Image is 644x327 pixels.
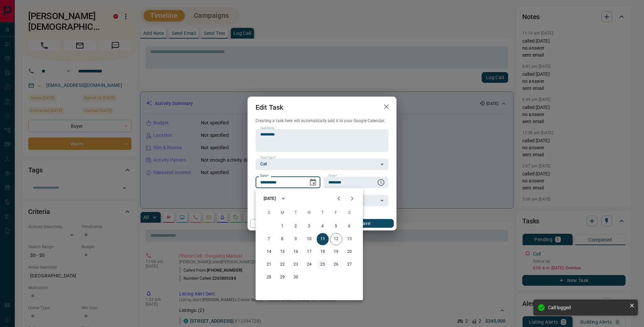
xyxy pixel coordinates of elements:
span: Saturday [343,206,356,220]
button: 27 [343,259,356,271]
button: 22 [276,259,288,271]
button: Next month [345,192,359,205]
button: 15 [276,246,288,258]
button: 12 [330,233,342,245]
button: 21 [263,259,275,271]
button: 30 [290,271,302,283]
button: 28 [263,271,275,283]
div: Call logged [548,305,627,310]
button: 17 [303,246,315,258]
button: 3 [303,220,315,232]
button: 5 [330,220,342,232]
span: Tuesday [290,206,302,220]
label: Date [260,174,269,178]
button: calendar view is open, switch to year view [278,193,289,204]
button: 4 [317,220,329,232]
button: Choose time, selected time is 6:00 AM [374,176,388,189]
button: 9 [290,233,302,245]
button: 6 [343,220,356,232]
div: [DATE] [264,196,276,202]
label: Task Note [260,126,274,130]
span: Sunday [263,206,275,220]
button: 20 [343,246,356,258]
button: 25 [317,259,329,271]
button: 13 [343,233,356,245]
h2: Edit Task [248,97,291,118]
button: 7 [263,233,275,245]
button: 1 [276,220,288,232]
button: 11 [317,233,329,245]
button: 16 [290,246,302,258]
button: Cancel [250,219,308,228]
span: Wednesday [303,206,315,220]
button: 10 [303,233,315,245]
label: Time [328,174,337,178]
p: Creating a task here will automatically add it to your Google Calendar. [256,118,388,124]
button: 14 [263,246,275,258]
button: 23 [290,259,302,271]
button: 18 [317,246,329,258]
button: 24 [303,259,315,271]
button: 29 [276,271,288,283]
div: Call [256,159,388,170]
span: Thursday [317,206,329,220]
button: 2 [290,220,302,232]
label: Task Type [260,156,276,160]
button: 26 [330,259,342,271]
button: Save [336,219,394,228]
span: Friday [330,206,342,220]
button: Previous month [332,192,345,205]
button: 8 [276,233,288,245]
button: Choose date, selected date is Sep 11, 2025 [306,176,320,189]
button: 19 [330,246,342,258]
span: Monday [276,206,288,220]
